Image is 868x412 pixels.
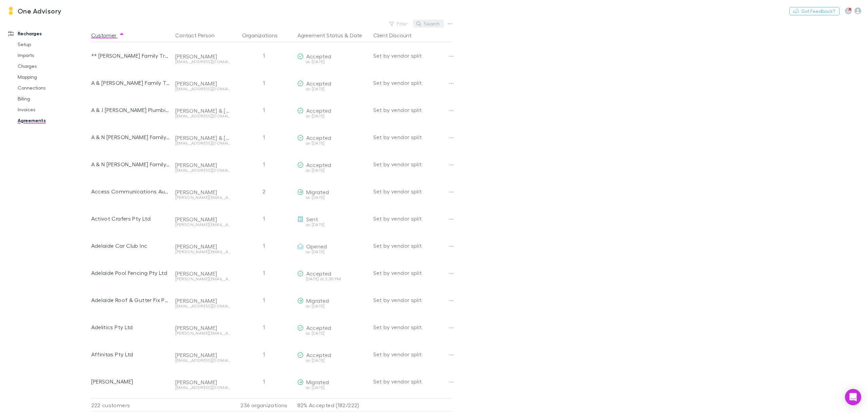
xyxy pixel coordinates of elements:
[175,107,231,114] div: [PERSON_NAME] & [PERSON_NAME] [PERSON_NAME]
[297,60,368,64] div: on [DATE]
[11,82,97,93] a: Connections
[234,178,295,205] div: 2
[373,205,452,232] div: Set by vendor split
[297,114,368,118] div: on [DATE]
[306,134,332,141] span: Accepted
[373,69,452,96] div: Set by vendor split
[242,29,286,42] button: Organizations
[175,162,231,168] div: [PERSON_NAME]
[306,162,332,168] span: Accepted
[175,352,231,358] div: [PERSON_NAME]
[175,304,231,308] div: [EMAIL_ADDRESS][DOMAIN_NAME]
[1,28,97,39] a: Recharges
[306,243,327,249] span: Opened
[234,69,295,96] div: 1
[373,368,452,395] div: Set by vendor split
[350,29,362,42] button: Date
[306,297,329,304] span: Migrated
[306,107,332,114] span: Accepted
[234,286,295,314] div: 1
[297,87,368,91] div: on [DATE]
[91,232,170,259] div: Adelaide Car Club Inc
[306,324,332,331] span: Accepted
[175,80,231,87] div: [PERSON_NAME]
[297,386,368,390] div: on [DATE]
[297,304,368,308] div: on [DATE]
[175,223,231,227] div: [PERSON_NAME][EMAIL_ADDRESS][DOMAIN_NAME]
[306,352,332,358] span: Accepted
[234,124,295,151] div: 1
[91,341,170,368] div: Affinitas Pty Ltd
[413,20,444,28] button: Search
[175,270,231,277] div: [PERSON_NAME]
[91,178,170,205] div: Access Communications Aust Unit Trust
[175,379,231,386] div: [PERSON_NAME]
[373,314,452,341] div: Set by vendor split
[306,53,332,59] span: Accepted
[234,368,295,395] div: 1
[175,386,231,390] div: [EMAIL_ADDRESS][DOMAIN_NAME]
[234,398,295,412] div: 236 organizations
[373,259,452,286] div: Set by vendor split
[234,205,295,232] div: 1
[91,29,124,42] button: Customer
[11,50,97,61] a: Imports
[11,72,97,82] a: Mapping
[175,216,231,223] div: [PERSON_NAME]
[234,151,295,178] div: 1
[297,141,368,145] div: on [DATE]
[373,151,452,178] div: Set by vendor split
[175,358,231,362] div: [EMAIL_ADDRESS][DOMAIN_NAME]
[175,60,231,64] div: [EMAIL_ADDRESS][DOMAIN_NAME]
[91,368,170,395] div: [PERSON_NAME]
[175,297,231,304] div: [PERSON_NAME]
[234,42,295,69] div: 1
[91,69,170,96] div: A & [PERSON_NAME] Family Trust
[306,270,332,277] span: Accepted
[11,39,97,50] a: Setup
[91,398,173,412] div: 222 customers
[297,223,368,227] div: on [DATE]
[175,250,231,254] div: [PERSON_NAME][EMAIL_ADDRESS][PERSON_NAME][DOMAIN_NAME]
[175,29,223,42] button: Contact Person
[297,358,368,362] div: on [DATE]
[175,141,231,145] div: [EMAIL_ADDRESS][DOMAIN_NAME]
[175,134,231,141] div: [PERSON_NAME] & [PERSON_NAME] & [PERSON_NAME]
[845,389,861,405] div: Open Intercom Messenger
[297,29,343,42] button: Agreement Status
[91,286,170,314] div: Adelaide Roof & Gutter Fix Pty Ltd
[297,168,368,172] div: on [DATE]
[91,205,170,232] div: Activot Crafers Pty Ltd
[373,286,452,314] div: Set by vendor split
[11,61,97,72] a: Charges
[297,399,368,412] p: 82% Accepted (182/222)
[306,379,329,385] span: Migrated
[175,243,231,250] div: [PERSON_NAME]
[373,29,420,42] button: Client Discount
[175,277,231,281] div: [PERSON_NAME][EMAIL_ADDRESS][DOMAIN_NAME]
[234,259,295,286] div: 1
[175,195,231,200] div: [PERSON_NAME][EMAIL_ADDRESS][DOMAIN_NAME]
[175,331,231,335] div: [PERSON_NAME][EMAIL_ADDRESS][PERSON_NAME][DOMAIN_NAME]
[175,53,231,60] div: [PERSON_NAME]
[11,104,97,115] a: Invoices
[18,7,62,15] h3: One Advisory
[297,29,368,42] div: &
[234,314,295,341] div: 1
[175,114,231,118] div: [EMAIL_ADDRESS][DOMAIN_NAME]
[175,324,231,331] div: [PERSON_NAME]
[306,80,332,87] span: Accepted
[373,124,452,151] div: Set by vendor split
[11,93,97,104] a: Billing
[234,96,295,124] div: 1
[306,216,318,222] span: Sent
[297,250,368,254] div: on [DATE]
[297,195,368,200] div: on [DATE]
[306,189,329,195] span: Migrated
[297,331,368,335] div: on [DATE]
[373,96,452,124] div: Set by vendor split
[373,178,452,205] div: Set by vendor split
[91,96,170,124] div: A & J [PERSON_NAME] Plumbing Pty Ltd
[91,314,170,341] div: Adelitics Pty Ltd
[789,7,840,15] button: Got Feedback?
